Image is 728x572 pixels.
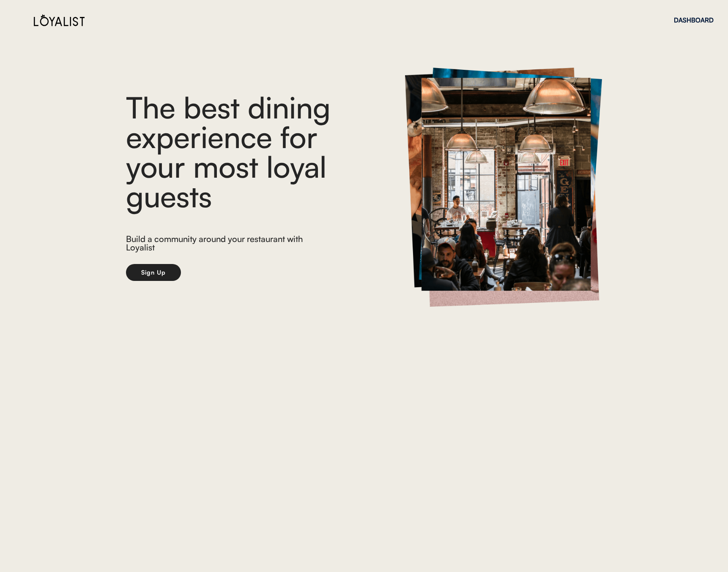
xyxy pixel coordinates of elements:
button: Sign Up [126,264,181,281]
div: DASHBOARD [674,17,714,23]
img: Loyalist%20Logo%20Black.svg [34,14,85,26]
div: The best dining experience for your most loyal guests [126,92,380,211]
div: Build a community around your restaurant with Loyalist [126,235,311,254]
img: https%3A%2F%2Fcad833e4373cb143c693037db6b1f8a3.cdn.bubble.io%2Ff1706310385766x357021172207471900%... [405,68,602,307]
